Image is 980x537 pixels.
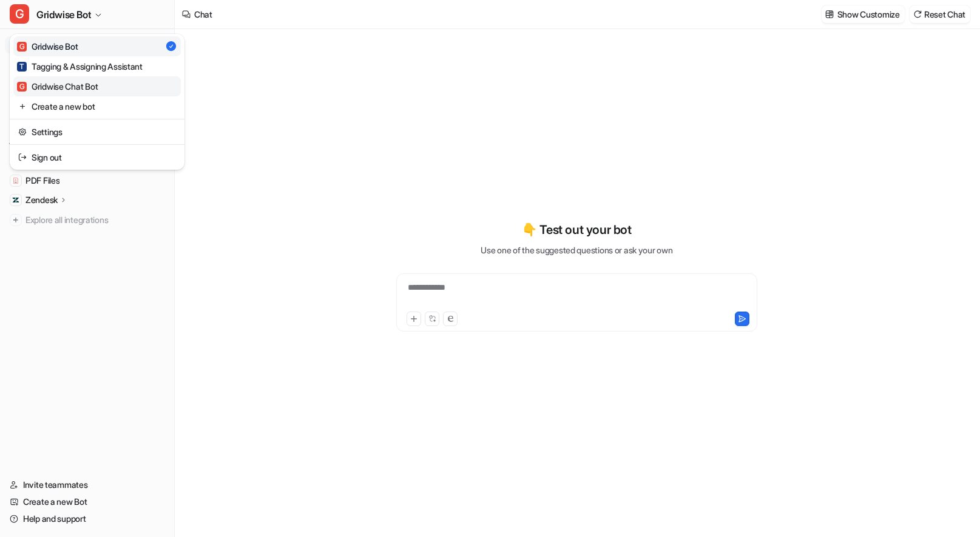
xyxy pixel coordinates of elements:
div: Tagging & Assigning Assistant [17,60,143,73]
a: Create a new bot [13,96,181,116]
span: Gridwise Bot [36,6,91,23]
span: G [17,42,27,52]
span: G [17,82,27,92]
div: GGridwise Bot [10,34,184,170]
img: reset [18,125,27,138]
a: Sign out [13,147,181,167]
span: G [10,4,29,24]
a: Settings [13,122,181,142]
img: reset [18,100,27,113]
span: T [17,62,27,72]
div: Gridwise Bot [17,40,78,53]
div: Gridwise Chat Bot [17,80,98,93]
img: reset [18,151,27,164]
